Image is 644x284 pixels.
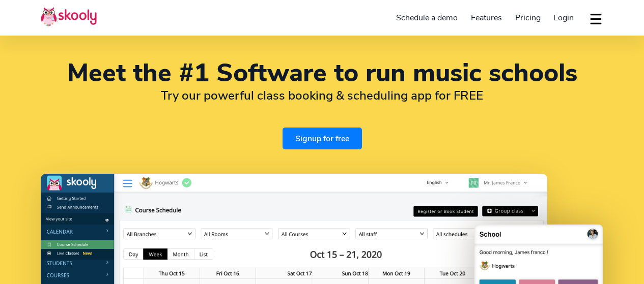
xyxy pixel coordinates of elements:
[41,7,97,26] img: Skooly
[390,10,465,26] a: Schedule a demo
[464,10,509,26] a: Features
[283,128,362,149] a: Signup for free
[509,10,547,26] a: Pricing
[41,61,603,85] h1: Meet the #1 Software to run music schools
[515,12,541,23] span: Pricing
[41,88,603,103] h2: Try our powerful class booking & scheduling app for FREE
[553,12,574,23] span: Login
[547,10,580,26] a: Login
[589,7,603,30] button: dropdown menu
